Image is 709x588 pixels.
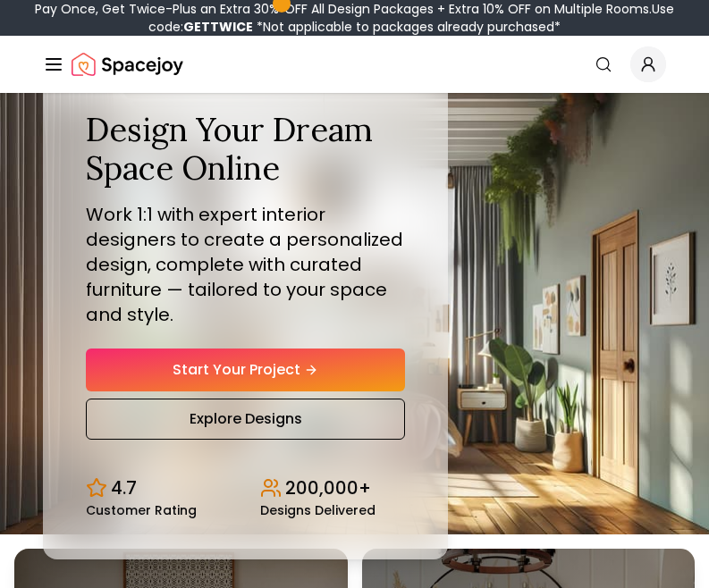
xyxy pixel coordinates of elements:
small: Designs Delivered [260,504,376,517]
p: Work 1:1 with expert interior designers to create a personalized design, complete with curated fu... [86,202,405,327]
a: Spacejoy [72,46,183,82]
a: Start Your Project [86,349,405,391]
p: 200,000+ [285,475,371,500]
b: GETTWICE [183,18,253,36]
small: Customer Rating [86,504,197,517]
a: Explore Designs [86,399,405,440]
div: Design stats [86,461,405,517]
span: *Not applicable to packages already purchased* [253,18,561,36]
nav: Global [43,36,666,93]
h1: Design Your Dream Space Online [86,111,405,188]
p: 4.7 [111,475,137,500]
img: Spacejoy Logo [72,46,183,82]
